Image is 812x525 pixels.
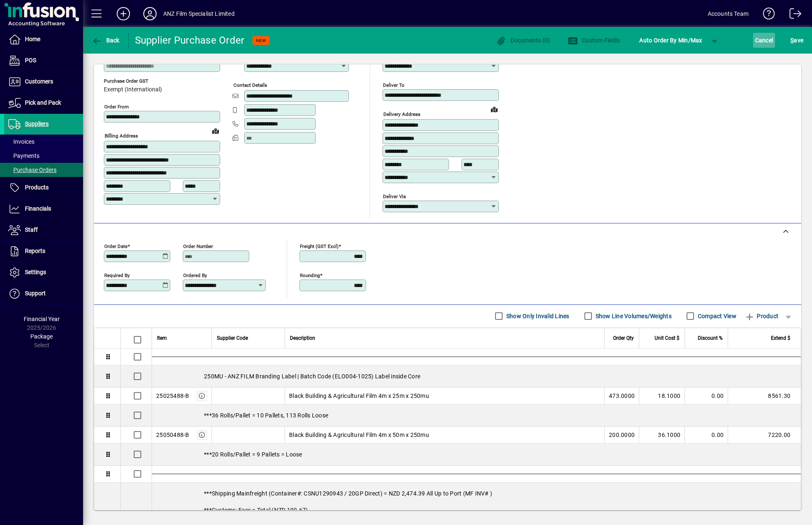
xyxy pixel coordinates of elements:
[698,334,723,343] span: Discount %
[289,431,429,439] span: Black Building & Agricultural Film 4m x 50m x 250mu
[209,124,222,137] a: View on map
[4,29,83,50] a: Home
[613,334,634,343] span: Order Qty
[639,34,702,47] span: Auto Order By Min/Max
[156,431,189,439] div: 25050488-B
[25,78,53,85] span: Customers
[741,309,783,324] button: Product
[8,138,34,145] span: Invoices
[8,152,39,159] span: Payments
[696,312,736,320] label: Compact View
[4,220,83,240] a: Staff
[92,37,120,44] span: Back
[24,316,60,322] span: Financial Year
[4,241,83,262] a: Reports
[183,272,207,278] mat-label: Ordered by
[137,6,163,21] button: Profile
[757,2,775,29] a: Knowledge Base
[4,199,83,219] a: Financials
[639,427,684,444] td: 36.1000
[25,120,49,127] span: Suppliers
[383,193,406,199] mat-label: Deliver via
[217,334,248,343] span: Supplier Code
[290,334,315,343] span: Description
[635,33,706,48] button: Auto Order By Min/Max
[104,243,128,249] mat-label: Order date
[152,366,801,387] div: 250MU - ANZ FILM Branding Label | Batch Code (ELO004-1025) Label inside Core
[4,177,83,198] a: Products
[4,262,83,283] a: Settings
[25,184,49,191] span: Products
[25,226,38,233] span: Staff
[568,37,620,44] span: Custom Fields
[4,71,83,92] a: Customers
[300,272,320,278] mat-label: Rounding
[256,38,266,43] span: NEW
[25,99,61,106] span: Pick and Pack
[604,427,639,444] td: 200.0000
[383,82,405,88] mat-label: Deliver To
[505,312,569,320] label: Show Only Invalid Lines
[4,50,83,71] a: POS
[104,272,130,278] mat-label: Required by
[684,427,728,444] td: 0.00
[4,135,83,149] a: Invoices
[157,334,167,343] span: Item
[163,7,235,20] div: ANZ Film Specialist Limited
[104,79,162,84] span: Purchase Order GST
[25,269,46,275] span: Settings
[104,86,162,93] span: Exempt (International)
[83,33,129,48] app-page-header-button: Back
[183,243,213,249] mat-label: Order number
[684,388,728,405] td: 0.00
[25,205,51,212] span: Financials
[639,388,684,405] td: 18.1000
[25,36,40,42] span: Home
[135,34,245,47] div: Supplier Purchase Order
[156,392,189,400] div: 25025488-B
[4,163,83,177] a: Purchase Orders
[90,33,122,48] button: Back
[755,34,773,47] span: Cancel
[604,388,639,405] td: 473.0000
[496,37,550,44] span: Documents (0)
[25,290,46,297] span: Support
[788,33,805,48] button: Save
[790,37,794,44] span: S
[152,405,801,426] div: ***36 Rolls/Pallet = 10 Pallets, 113 Rolls Loose
[488,103,501,116] a: View on map
[25,248,45,254] span: Reports
[25,57,36,64] span: POS
[8,167,56,173] span: Purchase Orders
[4,93,83,113] a: Pick and Pack
[771,334,790,343] span: Extend $
[4,149,83,163] a: Payments
[708,7,748,20] div: Accounts Team
[289,392,429,400] span: Black Building & Agricultural Film 4m x 25m x 250mu
[300,243,339,249] mat-label: Freight (GST excl)
[728,427,801,444] td: 7220.00
[104,104,129,110] mat-label: Order from
[110,6,137,21] button: Add
[655,334,680,343] span: Unit Cost $
[783,2,802,29] a: Logout
[753,33,775,48] button: Cancel
[30,333,53,340] span: Package
[152,444,801,465] div: ***20 Rolls/Pallet = 9 Pallets = Loose
[566,33,622,48] button: Custom Fields
[4,283,83,304] a: Support
[745,309,778,323] span: Product
[790,34,803,47] span: ave
[594,312,672,320] label: Show Line Volumes/Weights
[728,388,801,405] td: 8561.30
[494,33,552,48] button: Documents (0)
